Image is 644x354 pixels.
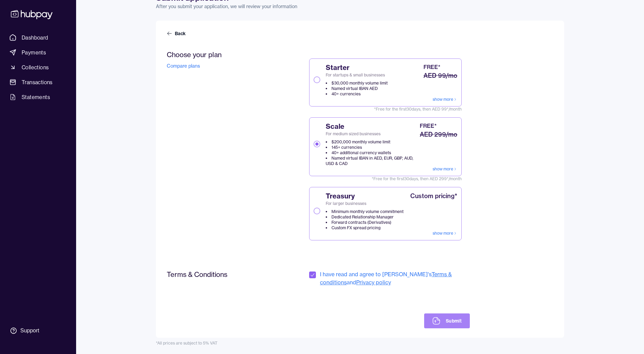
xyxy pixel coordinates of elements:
[326,122,418,131] span: Scale
[326,209,404,214] li: Minimum monthly volume commitment
[314,208,320,214] button: TreasuryFor larger businessesMinimum monthly volume commitmentDedicated Relationship ManagerForwa...
[326,214,404,220] li: Dedicated Relationship Manager
[314,76,320,83] button: StarterFor startups & small businesses$30,000 monthly volume limitNamed virtual IBAN AED40+ curre...
[326,145,418,150] li: 145+ currencies
[326,80,388,86] li: $30,000 monthly volume limit
[423,63,440,71] div: FREE*
[424,313,470,328] button: Submit
[7,46,69,58] a: Payments
[326,156,418,166] li: Named virtual IBAN in AED, EUR, GBP, AUD, USD & CAD
[423,71,457,80] div: AED 99/mo
[22,78,53,86] span: Transactions
[326,72,388,78] span: For startups & small businesses
[326,139,418,145] li: $200,000 monthly volume limit
[420,122,437,130] div: FREE*
[420,130,457,139] div: AED 299/mo
[326,150,418,156] li: 40+ additional currency wallets
[326,91,388,97] li: 40+ currencies
[167,270,269,279] h2: Terms & Conditions
[433,97,457,102] a: show more
[356,279,391,286] a: Privacy policy
[167,50,269,59] h2: Choose your plan
[7,61,69,73] a: Collections
[7,324,69,338] a: Support
[309,107,462,112] span: *Free for the first 30 days, then AED 99*/month
[326,201,404,206] span: For larger businesses
[167,63,200,69] a: Compare plans
[433,166,457,172] a: show more
[7,91,69,103] a: Statements
[320,270,470,286] span: I have read and agree to [PERSON_NAME]'s and
[156,3,564,10] p: After you submit your application, we will review your information
[7,76,69,88] a: Transactions
[314,141,320,147] button: ScaleFor medium sized businesses$200,000 monthly volume limit145+ currencies40+ additional curren...
[22,48,46,56] span: Payments
[326,131,418,137] span: For medium sized businesses
[309,176,462,182] span: *Free for the first 30 days, then AED 299*/month
[20,327,39,334] div: Support
[167,30,187,37] a: Back
[156,340,564,346] div: *All prices are subject to 5% VAT
[22,33,48,42] span: Dashboard
[433,231,457,236] a: show more
[22,63,49,71] span: Collections
[326,86,388,91] li: Named virtual IBAN AED
[410,191,457,201] div: Custom pricing*
[7,31,69,44] a: Dashboard
[326,220,404,225] li: Forward contracts (Derivatives)
[326,225,404,231] li: Custom FX spread pricing
[22,93,50,101] span: Statements
[326,63,388,72] span: Starter
[326,191,404,201] span: Treasury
